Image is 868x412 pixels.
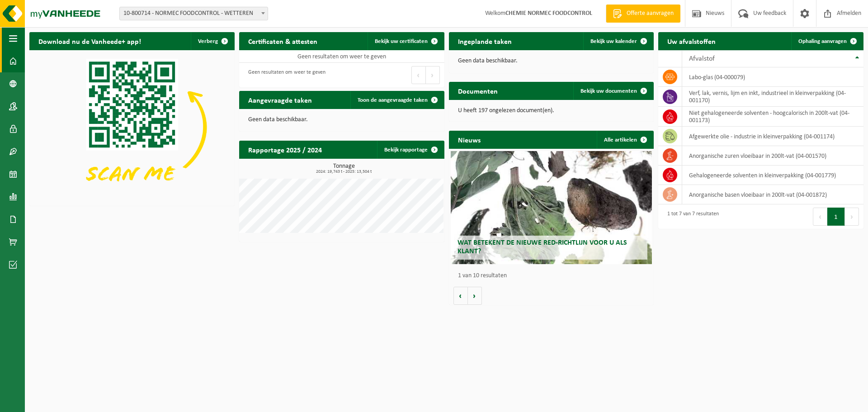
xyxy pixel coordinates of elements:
[682,166,863,185] td: gehalogeneerde solventen in kleinverpakking (04-001779)
[798,38,847,44] span: Ophaling aanvragen
[682,107,863,127] td: niet gehalogeneerde solventen - hoogcalorisch in 200lt-vat (04-001173)
[658,32,725,50] h2: Uw afvalstoffen
[682,185,863,204] td: anorganische basen vloeibaar in 200lt-vat (04-001872)
[368,32,443,50] a: Bekijk uw certificaten
[358,97,428,103] span: Toon de aangevraagde taken
[248,117,435,123] p: Geen data beschikbaar.
[449,131,490,148] h2: Nieuws
[239,50,444,63] td: Geen resultaten om weer te geven
[375,38,428,44] span: Bekijk uw certificaten
[411,66,426,84] button: Previous
[239,91,321,109] h2: Aangevraagde taken
[590,38,637,44] span: Bekijk uw kalender
[198,38,218,44] span: Verberg
[606,5,680,23] a: Offerte aanvragen
[458,273,650,279] p: 1 van 10 resultaten
[597,131,653,149] a: Alle artikelen
[29,32,150,50] h2: Download nu de Vanheede+ app!
[453,287,468,305] button: Vorige
[449,32,521,50] h2: Ingeplande taken
[813,208,827,226] button: Previous
[663,207,719,227] div: 1 tot 7 van 7 resultaten
[119,7,268,20] span: 10-800714 - NORMEC FOODCONTROL - WETTEREN
[29,50,235,204] img: Download de VHEPlus App
[505,10,592,17] strong: CHEMIE NORMEC FOODCONTROL
[350,91,443,109] a: Toon de aangevraagde taken
[451,151,652,264] a: Wat betekent de nieuwe RED-richtlijn voor u als klant?
[689,55,715,62] span: Afvalstof
[458,239,627,255] span: Wat betekent de nieuwe RED-richtlijn voor u als klant?
[239,32,326,50] h2: Certificaten & attesten
[827,208,845,226] button: 1
[426,66,440,84] button: Next
[791,32,863,50] a: Ophaling aanvragen
[682,146,863,166] td: anorganische zuren vloeibaar in 200lt-vat (04-001570)
[244,65,325,85] div: Geen resultaten om weer te geven
[573,82,653,100] a: Bekijk uw documenten
[580,88,637,94] span: Bekijk uw documenten
[468,287,482,305] button: Volgende
[458,58,645,64] p: Geen data beschikbaar.
[682,87,863,107] td: verf, lak, vernis, lijm en inkt, industrieel in kleinverpakking (04-001170)
[244,170,444,174] span: 2024: 19,743 t - 2025: 13,504 t
[682,127,863,146] td: afgewerkte olie - industrie in kleinverpakking (04-001174)
[377,141,443,159] a: Bekijk rapportage
[458,108,645,114] p: U heeft 197 ongelezen document(en).
[244,163,444,174] h3: Tonnage
[624,9,676,18] span: Offerte aanvragen
[845,208,859,226] button: Next
[120,7,268,20] span: 10-800714 - NORMEC FOODCONTROL - WETTEREN
[239,141,331,158] h2: Rapportage 2025 / 2024
[583,32,653,50] a: Bekijk uw kalender
[191,32,234,50] button: Verberg
[682,67,863,87] td: labo-glas (04-000079)
[449,82,507,99] h2: Documenten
